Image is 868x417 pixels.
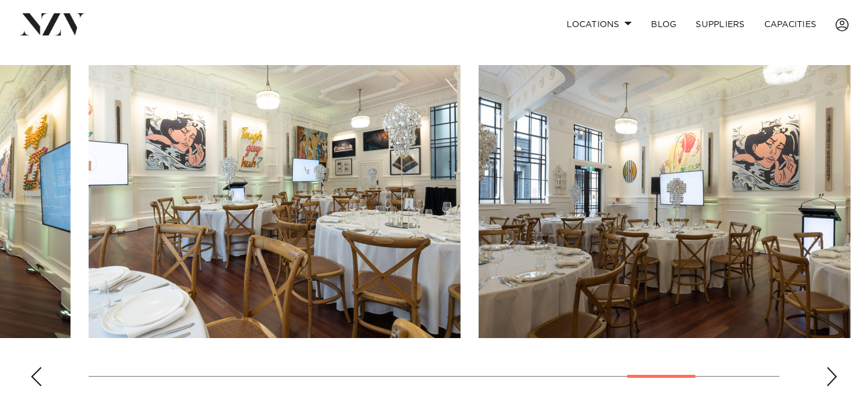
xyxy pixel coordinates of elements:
[479,65,851,338] swiper-slide: 16 / 18
[89,65,461,338] swiper-slide: 15 / 18
[755,11,826,37] a: Capacities
[686,11,754,37] a: SUPPLIERS
[641,11,686,37] a: BLOG
[557,11,641,37] a: Locations
[19,13,85,35] img: nzv-logo.png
